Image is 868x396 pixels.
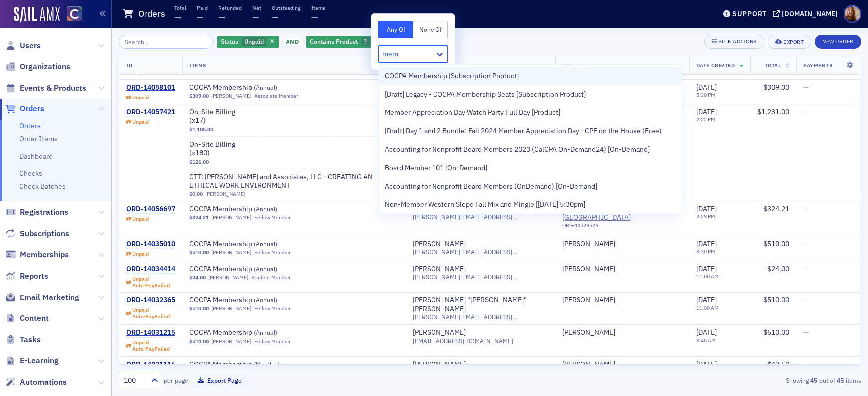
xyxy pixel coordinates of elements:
[189,62,206,69] span: Items
[562,222,682,232] div: ORG-13529529
[19,134,58,143] a: Order Items
[20,83,86,94] span: Events & Products
[254,305,291,312] div: Fellow Member
[413,248,549,256] span: [PERSON_NAME][EMAIL_ADDRESS][PERSON_NAME][DOMAIN_NAME]
[189,173,399,190] a: CTT: [PERSON_NAME] and Associates, LLC - CREATING AN ETHICAL WORK ENVIRONMENT
[385,107,560,118] span: Member Appreciation Day Watch Party Full Day [Product]
[189,360,315,369] span: COCPA Membership
[5,334,41,345] a: Tasks
[803,296,809,304] span: —
[252,4,261,11] p: Net
[803,204,809,213] span: —
[773,10,841,17] button: [DOMAIN_NAME]
[803,107,809,116] span: —
[562,328,682,337] span: Maxine Greenstein
[126,240,175,249] a: ORD-14035010
[189,249,209,256] span: $510.00
[562,240,615,249] a: [PERSON_NAME]
[164,376,188,385] label: per page
[126,265,175,274] a: ORD-14034414
[803,328,809,337] span: —
[562,265,615,274] a: [PERSON_NAME]
[126,108,175,117] a: ORD-14057421
[5,271,48,282] a: Reports
[272,4,301,11] p: Outstanding
[696,248,715,255] time: 3:30 PM
[189,328,315,337] span: COCPA Membership
[815,35,861,49] button: New Order
[254,360,280,368] span: ( Monthly )
[218,4,242,11] p: Refunded
[413,296,549,313] a: [PERSON_NAME] "[PERSON_NAME]" [PERSON_NAME]
[20,334,41,345] span: Tasks
[696,239,717,248] span: [DATE]
[413,265,466,274] div: [PERSON_NAME]
[696,273,719,280] time: 11:00 AM
[765,62,781,69] span: Total
[126,360,175,369] div: ORD-14031116
[696,360,717,369] span: [DATE]
[767,264,789,273] span: $24.00
[132,282,170,289] div: Auto-Pay Failed
[5,207,68,218] a: Registrations
[254,205,277,213] span: ( Annual )
[385,181,597,192] span: Accounting for Nonprofit Board Members (OnDemand) [On-Demand]
[189,240,315,249] a: COCPA Membership (Annual)
[718,39,757,44] div: Bulk Actions
[763,83,789,92] span: $309.00
[413,328,466,337] div: [PERSON_NAME]
[20,249,69,260] span: Memberships
[782,9,838,18] div: [DOMAIN_NAME]
[211,214,251,221] a: [PERSON_NAME]
[562,296,682,305] span: Jeff Henn
[189,274,206,281] span: $24.00
[189,328,315,337] a: COCPA Membership (Annual)
[189,265,315,274] span: COCPA Membership
[189,173,399,190] span: CTT: McMahan and Associates, LLC - CREATING AN ETHICAL WORK ENVIRONMENT
[20,377,67,388] span: Automations
[189,265,315,274] a: COCPA Membership (Annual)
[5,61,70,72] a: Organizations
[126,296,175,305] a: ORD-14032365
[218,11,225,23] span: —
[763,239,789,248] span: $510.00
[20,40,41,51] span: Users
[189,205,315,214] span: COCPA Membership
[189,360,315,369] a: COCPA Membership (Monthly)
[60,6,82,23] a: View Homepage
[244,37,264,45] span: Unpaid
[14,7,60,23] a: SailAMX
[189,240,315,249] span: COCPA Membership
[20,292,79,303] span: Email Marketing
[835,376,846,385] strong: 45
[5,377,67,388] a: Automations
[205,191,245,197] a: [PERSON_NAME]
[254,338,291,345] div: Fellow Member
[174,11,181,23] span: —
[696,296,717,304] span: [DATE]
[763,328,789,337] span: $510.00
[385,163,487,173] span: Board Member 101 [On-Demand]
[132,94,149,100] div: Unpaid
[189,93,209,99] span: $309.00
[254,214,291,221] div: Fellow Member
[413,273,549,281] span: [PERSON_NAME][EMAIL_ADDRESS][PERSON_NAME][DOMAIN_NAME]
[696,107,717,116] span: [DATE]
[20,313,49,324] span: Content
[803,62,832,69] span: Payments
[174,4,186,11] p: Total
[254,93,298,99] div: Associate Member
[132,339,170,352] div: Unpaid
[126,205,175,214] div: ORD-14056697
[413,337,513,345] span: [EMAIL_ADDRESS][DOMAIN_NAME]
[385,126,662,136] span: [Draft] Day 1 and 2 Bundle: Fall 2024 Member Appreciation Day - CPE on the House (Free)
[763,296,789,304] span: $510.00
[562,62,588,69] span: Invoicee
[757,107,789,116] span: $1,231.00
[413,240,466,249] a: [PERSON_NAME]
[254,296,277,304] span: ( Annual )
